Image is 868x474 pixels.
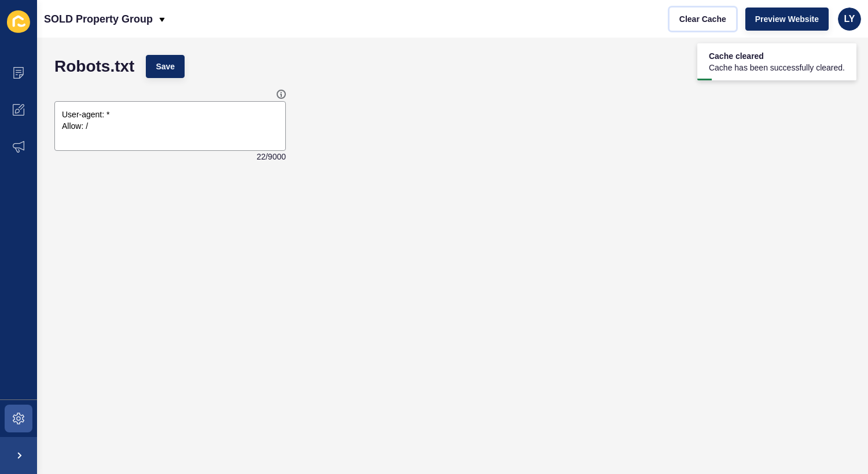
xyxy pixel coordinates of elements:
button: Clear Cache [670,8,736,31]
span: / [266,151,268,162]
p: SOLD Property Group [44,5,153,34]
span: Cache cleared [709,50,845,62]
span: Preview Website [755,13,819,25]
span: Cache has been successfully cleared. [709,62,845,73]
span: 9000 [268,151,286,162]
span: 22 [256,151,266,162]
textarea: User-agent: * Allow: / [56,103,284,149]
h1: Robots.txt [54,61,134,72]
span: Save [156,61,175,72]
button: Save [146,55,185,78]
span: Clear Cache [679,13,726,25]
button: Preview Website [745,8,829,31]
span: LY [844,13,855,25]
